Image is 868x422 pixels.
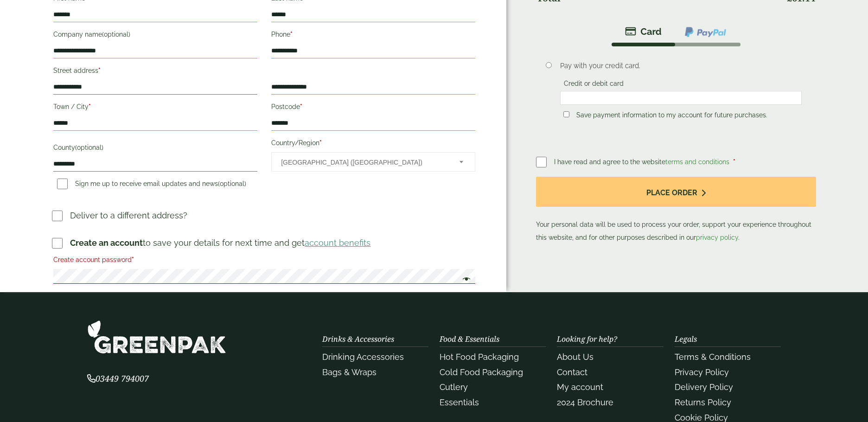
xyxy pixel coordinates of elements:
[322,367,377,377] a: Bags & Wraps
[271,28,475,44] label: Phone
[557,352,594,362] a: About Us
[440,352,519,362] a: Hot Food Packaging
[560,80,627,90] label: Credit or debit card
[271,152,475,172] span: Country/Region
[665,158,729,166] a: terms and conditions
[53,100,257,116] label: Town / City
[70,237,370,249] p: to save your details for next time and get
[271,136,475,152] label: Country/Region
[675,397,731,407] a: Returns Policy
[132,256,134,263] abbr: required
[319,139,322,147] abbr: required
[87,320,226,354] img: GreenPak Supplies
[53,141,257,157] label: County
[53,180,250,190] label: Sign me up to receive email updates and news
[557,367,587,377] a: Contact
[70,238,143,248] strong: Create an account
[560,61,802,71] p: Pay with your credit card.
[536,177,816,244] p: Your personal data will be used to process your order, support your experience throughout this we...
[573,111,771,121] label: Save payment information to my account for future purchases.
[536,177,816,207] button: Place order
[625,26,662,37] img: stripe.png
[696,234,738,241] a: privacy policy
[675,367,729,377] a: Privacy Policy
[70,209,187,222] p: Deliver to a different address?
[440,367,523,377] a: Cold Food Packaging
[53,28,257,44] label: Company name
[75,144,103,151] span: (optional)
[218,180,246,187] span: (optional)
[440,382,468,392] a: Cutlery
[440,397,479,407] a: Essentials
[53,253,475,269] label: Create account password
[557,397,613,407] a: 2024 Brochure
[305,238,370,248] a: account benefits
[675,382,733,392] a: Delivery Policy
[290,31,293,38] abbr: required
[733,158,735,166] abbr: required
[675,352,751,362] a: Terms & Conditions
[53,64,257,80] label: Street address
[300,103,302,110] abbr: required
[684,26,727,38] img: ppcp-gateway.png
[563,94,799,102] iframe: Secure card payment input frame
[87,375,149,384] a: 03449 794007
[281,153,447,172] span: United Kingdom (UK)
[102,31,130,38] span: (optional)
[89,103,91,110] abbr: required
[98,67,101,74] abbr: required
[87,373,149,384] span: 03449 794007
[557,382,603,392] a: My account
[57,179,68,189] input: Sign me up to receive email updates and news(optional)
[554,158,731,166] span: I have read and agree to the website
[322,352,404,362] a: Drinking Accessories
[271,100,475,116] label: Postcode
